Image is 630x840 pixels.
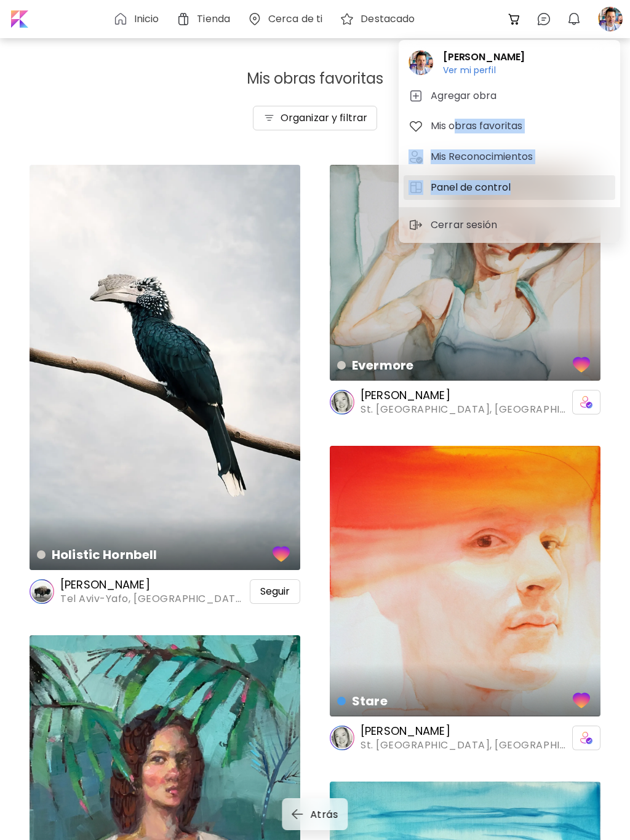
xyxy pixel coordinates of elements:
[431,180,514,195] h5: Panel de control
[404,175,615,200] button: tabPanel de control
[409,149,423,164] img: tab
[431,119,526,133] h5: Mis obras favoritas
[409,218,423,232] img: sign-out
[404,114,615,138] button: tabMis obras favoritas
[443,50,525,65] h2: [PERSON_NAME]
[404,84,615,108] button: tabAgregar obra
[409,119,423,133] img: tab
[404,145,615,169] button: tabMis Reconocimientos
[404,213,506,237] button: sign-outCerrar sesión
[409,89,423,103] img: tab
[443,65,525,76] h6: Ver mi perfil
[431,149,536,164] h5: Mis Reconocimientos
[409,180,423,195] img: tab
[431,89,500,103] h5: Agregar obra
[431,218,501,232] p: Cerrar sesión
